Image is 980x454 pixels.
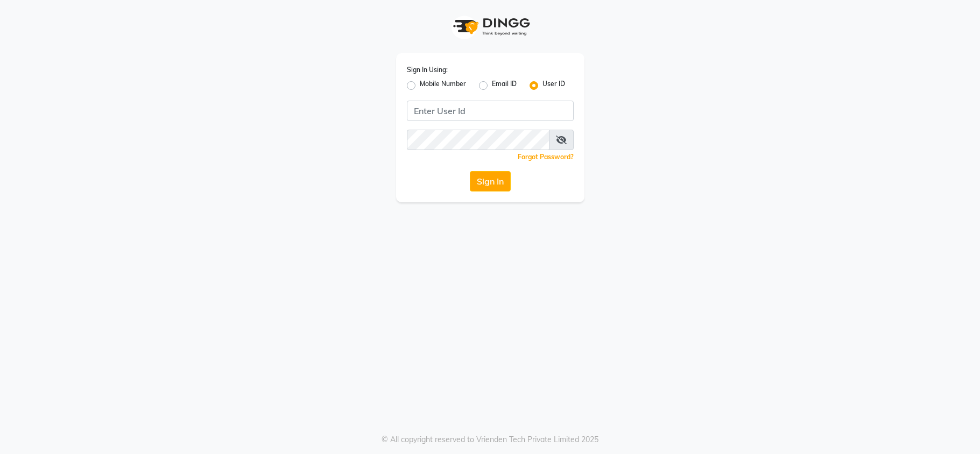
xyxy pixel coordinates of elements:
input: Username [407,101,574,121]
label: User ID [542,79,565,92]
img: logo1.svg [447,11,533,42]
input: Username [407,130,549,150]
button: Sign In [470,171,511,191]
label: Sign In Using: [407,65,448,75]
label: Mobile Number [420,79,466,92]
a: Forgot Password? [518,153,574,161]
label: Email ID [492,79,517,92]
